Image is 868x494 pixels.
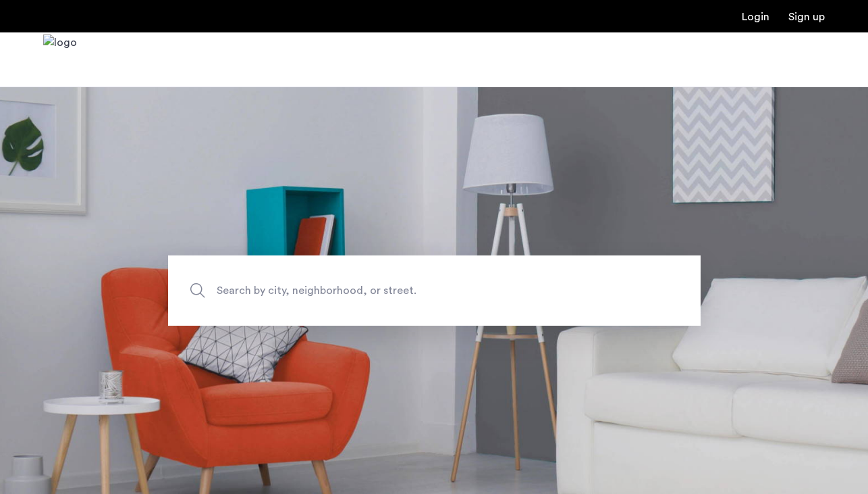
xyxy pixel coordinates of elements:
[788,11,825,22] a: Registration
[43,34,77,85] img: logo
[168,255,701,326] input: Apartment Search
[43,34,77,85] a: Cazamio Logo
[742,11,769,22] a: Login
[217,281,589,299] span: Search by city, neighborhood, or street.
